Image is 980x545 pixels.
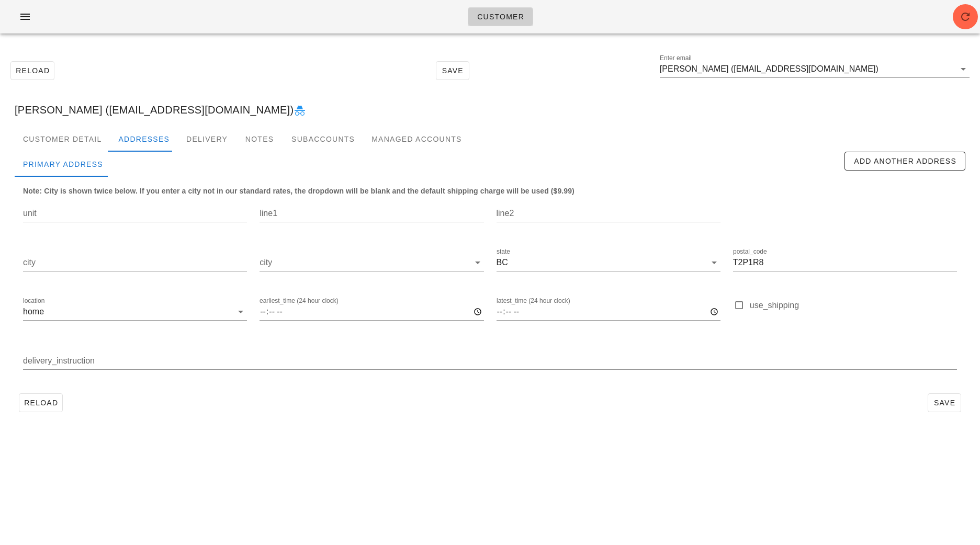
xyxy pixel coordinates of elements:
div: Addresses [110,127,178,152]
label: latest_time (24 hour clock) [497,297,570,305]
label: earliest_time (24 hour clock) [260,297,339,305]
button: Save [928,393,961,412]
div: Customer Detail [15,127,110,152]
span: Reload [24,399,58,407]
span: Save [441,66,465,75]
div: [PERSON_NAME] ([EMAIL_ADDRESS][DOMAIN_NAME]) [6,93,974,127]
label: state [497,248,510,256]
button: Reload [19,393,63,412]
div: Delivery [178,127,236,152]
span: Save [932,399,956,407]
div: Managed Accounts [363,127,470,152]
button: Save [436,61,469,80]
button: Add Another Address [844,152,965,171]
button: Reload [10,61,54,80]
label: Enter email [660,54,692,62]
label: location [23,297,44,305]
label: use_shipping [750,300,957,311]
div: city [260,254,483,271]
div: locationhome [23,303,247,320]
a: Customer [468,7,533,26]
div: stateBC [497,254,720,271]
div: BC [497,258,508,267]
span: Reload [15,66,50,75]
div: Subaccounts [283,127,363,152]
b: Note: City is shown twice below. If you enter a city not in our standard rates, the dropdown will... [23,187,575,195]
label: postal_code [733,248,767,256]
span: Customer [477,13,524,21]
div: home [23,307,44,316]
span: Add Another Address [853,157,956,165]
div: Primary Address [15,152,111,177]
div: Notes [236,127,283,152]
